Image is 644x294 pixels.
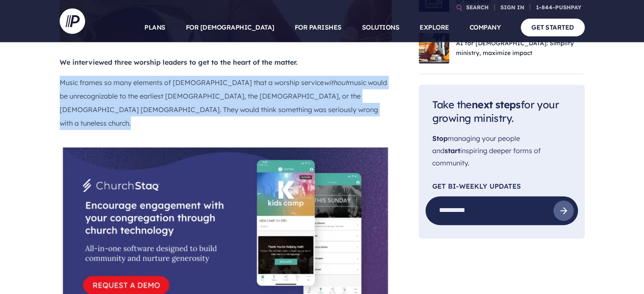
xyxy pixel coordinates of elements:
span: Take the for your growing ministry. [432,98,559,125]
a: AI for [DEMOGRAPHIC_DATA]: Simplify ministry, maximize impact [456,39,574,57]
a: SOLUTIONS [362,13,400,42]
span: next steps [472,98,521,111]
span: Stop [432,134,448,143]
a: FOR PARISHES [295,13,342,42]
a: FOR [DEMOGRAPHIC_DATA] [186,13,274,42]
a: GET STARTED [521,19,585,36]
a: COMPANY [470,13,501,42]
p: managing your people and inspiring deeper forms of community. [432,132,571,169]
a: PLANS [144,13,166,42]
b: We interviewed three worship leaders to get to the heart of the matter. [60,58,298,66]
a: EXPLORE [420,13,449,42]
span: start [445,146,460,155]
p: Get Bi-Weekly Updates [432,183,571,190]
i: without [324,78,348,87]
p: Music frames so many elements of [DEMOGRAPHIC_DATA] that a worship service music would be unrecog... [60,76,392,130]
